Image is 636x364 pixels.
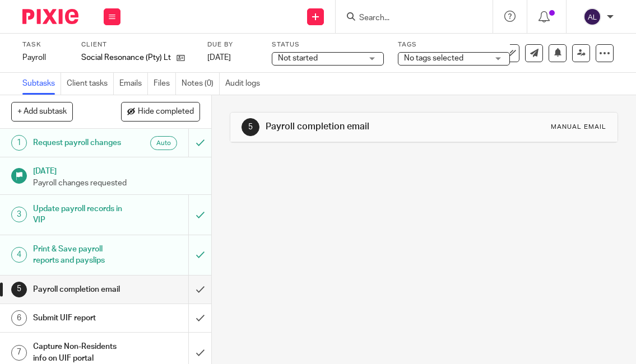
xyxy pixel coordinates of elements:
[11,135,27,151] div: 1
[188,129,211,157] div: Can't undo an automated email
[188,195,211,235] div: Mark as to do
[551,123,606,132] div: Manual email
[572,44,590,62] a: Reassign task
[22,73,61,95] a: Subtasks
[81,40,193,49] label: Client
[188,235,211,275] div: Mark as to do
[22,9,78,24] img: Pixie
[22,40,67,49] label: Task
[33,200,129,229] h1: Update payroll records in VIP
[404,54,463,62] span: No tags selected
[182,73,220,95] a: Notes (0)
[119,73,148,95] a: Emails
[207,40,258,49] label: Due by
[358,13,459,24] input: Search
[33,178,201,189] p: Payroll changes requested
[81,52,171,63] p: Social Resonance (Pty) Ltd
[33,163,201,177] h1: [DATE]
[188,304,211,332] div: Mark as done
[266,121,448,133] h1: Payroll completion email
[272,40,384,49] label: Status
[33,310,129,326] h1: Submit UIF report
[11,247,27,263] div: 4
[138,108,194,116] span: Hide completed
[583,8,601,26] img: svg%3E
[177,54,185,62] i: Open client page
[11,282,27,297] div: 5
[278,54,318,62] span: Not started
[11,345,27,361] div: 7
[11,207,27,222] div: 3
[33,281,129,298] h1: Payroll completion email
[33,134,129,151] h1: Request payroll changes
[11,102,73,121] button: + Add subtask
[525,44,543,62] a: Send new email to Social Resonance (Pty) Ltd
[121,102,200,121] button: Hide completed
[33,241,129,269] h1: Print & Save payroll reports and payslips
[188,276,211,304] div: Mark as done
[549,44,567,62] button: Snooze task
[150,136,177,150] div: Automated emails are sent as soon as the preceding subtask is completed.
[67,73,114,95] a: Client tasks
[242,118,259,136] div: 5
[225,73,266,95] a: Audit logs
[398,40,510,49] label: Tags
[154,73,176,95] a: Files
[11,310,27,326] div: 6
[207,54,231,62] span: [DATE]
[22,52,67,63] div: Payroll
